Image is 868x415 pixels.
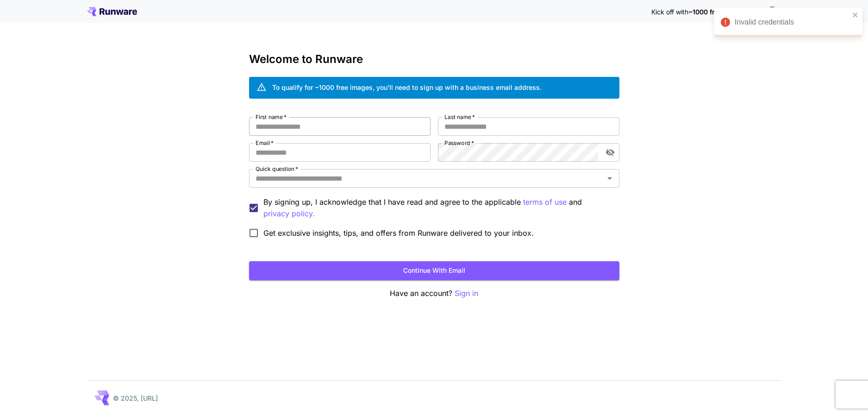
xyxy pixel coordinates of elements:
[455,288,478,299] button: Sign in
[249,53,619,66] h3: Welcome to Runware
[523,196,567,208] p: terms of use
[256,113,287,121] label: First name
[523,196,567,208] button: By signing up, I acknowledge that I have read and agree to the applicable and privacy policy.
[263,227,534,239] span: Get exclusive insights, tips, and offers from Runware delivered to your inbox.
[602,144,618,161] button: toggle password visibility
[272,82,542,92] div: To qualify for ~1000 free images, you’ll need to sign up with a business email address.
[444,113,475,121] label: Last name
[444,139,474,147] label: Password
[263,196,612,220] p: By signing up, I acknowledge that I have read and agree to the applicable and
[763,2,781,20] button: In order to qualify for free credit, you need to sign up with a business email address and click ...
[249,261,619,280] button: Continue with email
[603,172,616,185] button: Open
[651,8,688,16] span: Kick off with
[113,393,158,403] p: © 2025, [URL]
[735,17,849,28] div: Invalid credentials
[256,165,298,173] label: Quick question
[688,8,759,16] span: ~1000 free images! 🎈
[852,11,859,19] button: close
[249,288,619,299] p: Have an account?
[263,208,315,220] button: By signing up, I acknowledge that I have read and agree to the applicable terms of use and
[263,208,315,220] p: privacy policy.
[256,139,274,147] label: Email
